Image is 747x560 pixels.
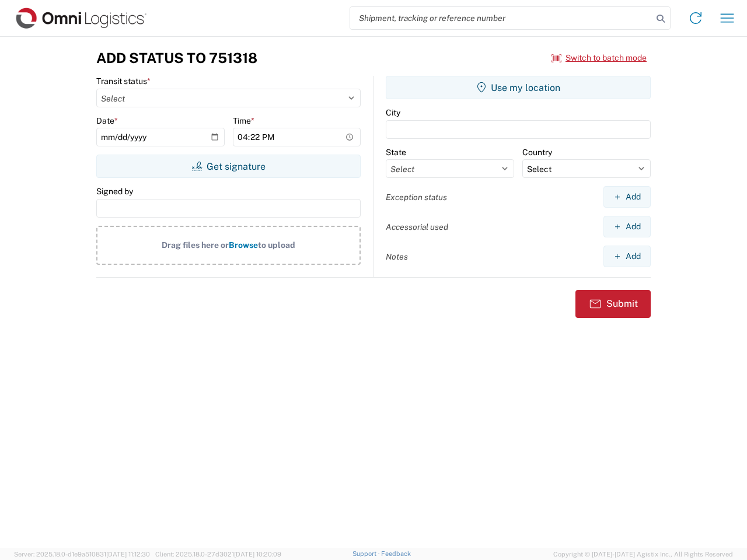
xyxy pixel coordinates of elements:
[603,246,651,267] button: Add
[352,550,382,557] a: Support
[258,240,295,250] span: to upload
[553,549,733,559] span: Copyright © [DATE]-[DATE] Agistix Inc., All Rights Reserved
[96,116,118,126] label: Date
[551,48,647,68] button: Switch to batch mode
[386,76,651,99] button: Use my location
[386,192,447,202] label: Exception status
[229,240,258,250] span: Browse
[233,116,254,126] label: Time
[106,551,150,558] span: [DATE] 11:12:30
[162,240,229,250] span: Drag files here or
[350,7,652,29] input: Shipment, tracking or reference number
[155,551,281,558] span: Client: 2025.18.0-27d3021
[603,216,651,237] button: Add
[96,50,257,66] h3: Add Status to 751318
[96,186,133,197] label: Signed by
[96,76,151,86] label: Transit status
[96,155,361,178] button: Get signature
[14,551,150,558] span: Server: 2025.18.0-d1e9a510831
[386,147,406,157] label: State
[386,251,408,262] label: Notes
[234,551,281,558] span: [DATE] 10:20:09
[575,290,651,318] button: Submit
[522,147,552,157] label: Country
[386,222,448,232] label: Accessorial used
[381,550,411,557] a: Feedback
[386,107,400,118] label: City
[603,186,651,208] button: Add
